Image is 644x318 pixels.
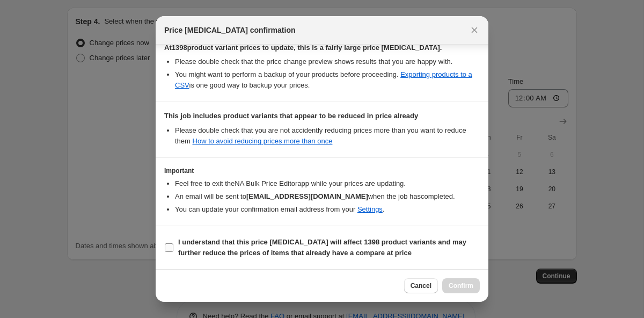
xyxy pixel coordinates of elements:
b: [EMAIL_ADDRESS][DOMAIN_NAME] [246,192,368,200]
span: Cancel [411,281,431,290]
li: Please double check that the price change preview shows results that you are happy with. [175,56,480,67]
li: Feel free to exit the NA Bulk Price Editor app while your prices are updating. [175,178,480,189]
b: I understand that this price [MEDICAL_DATA] will affect 1398 product variants and may further red... [178,238,466,257]
span: Price [MEDICAL_DATA] confirmation [164,25,296,35]
b: This job includes product variants that appear to be reduced in price already [164,112,418,120]
h3: Important [164,167,480,175]
li: An email will be sent to when the job has completed . [175,191,480,202]
li: Please double check that you are not accidently reducing prices more than you want to reduce them [175,125,480,147]
li: You might want to perform a backup of your products before proceeding. is one good way to backup ... [175,69,480,91]
li: You can update your confirmation email address from your . [175,204,480,215]
b: At 1398 product variant prices to update, this is a fairly large price [MEDICAL_DATA]. [164,44,442,52]
a: Exporting products to a CSV [175,70,472,89]
a: Settings [357,205,383,213]
button: Cancel [404,278,438,293]
a: How to avoid reducing prices more than once [193,137,333,145]
button: Close [467,23,482,38]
